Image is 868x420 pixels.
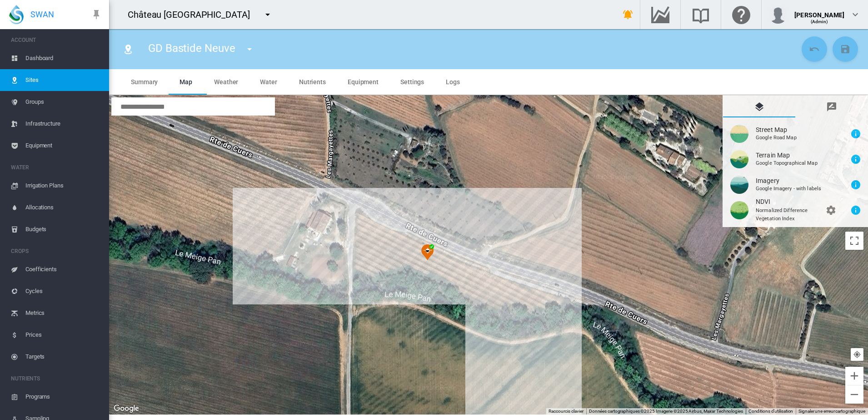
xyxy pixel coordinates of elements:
a: Conditions d'utilisation [748,409,793,414]
md-icon: Go to the Data Hub [649,9,671,20]
span: ACCOUNT [11,33,102,47]
span: Données cartographiques ©2025 Imagerie ©2025 Airbus, Maxar Technologies [589,409,743,414]
md-icon: Click here for help [730,9,752,20]
span: Irrigation Plans [25,175,102,197]
button: Your Location [851,348,863,361]
span: Infrastructure [25,113,102,135]
md-icon: icon-information [850,128,861,139]
md-icon: icon-bell-ring [623,9,634,20]
span: Groups [25,91,102,113]
span: NUTRIENTS [11,371,102,386]
button: Cancel Changes [802,36,827,62]
span: Allocations [25,197,102,218]
button: Zoom avant [845,367,863,385]
button: Layer information [847,125,865,143]
button: Street Map Google Road Map Layer information [723,121,868,147]
button: Save Changes [833,36,858,62]
span: Cycles [25,280,102,302]
span: Summary [131,78,158,86]
md-icon: Search the knowledge base [690,9,712,20]
span: Logs [446,78,460,86]
md-icon: icon-menu-down [244,44,255,55]
md-icon: icon-layers [754,101,765,112]
md-tab-item: Drawing Manager [795,96,868,117]
span: CROPS [11,244,102,258]
md-icon: icon-information [850,205,861,216]
md-icon: icon-information [850,179,861,190]
span: (Admin) [811,19,828,24]
md-icon: icon-message-draw [826,101,837,112]
a: Signaler une erreur cartographique [798,409,865,414]
button: NDVI Normalized Difference Vegetation Index Layer settings Layer information [723,197,868,223]
span: Equipment [25,135,102,157]
md-icon: icon-menu-down [262,9,273,20]
button: Imagery Google Imagery - with labels Layer information [723,172,868,197]
button: Passer en plein écran [845,232,863,250]
div: [PERSON_NAME] [794,7,844,16]
span: Metrics [25,302,102,324]
md-icon: icon-chevron-down [850,9,861,20]
span: Sites [25,69,102,91]
md-icon: icon-information [850,154,861,165]
span: Coefficients [25,258,102,280]
span: Prices [25,324,102,346]
span: Programs [25,386,102,408]
md-icon: icon-pin [91,9,102,20]
button: Terrain Map Google Topographical Map Layer information [723,147,868,172]
md-tab-content: Map Layer Control [723,117,868,227]
span: Nutrients [299,78,326,86]
button: Raccourcis clavier [549,408,584,415]
span: Settings [400,78,424,86]
span: WATER [11,160,102,175]
div: Château [GEOGRAPHIC_DATA] [128,8,258,21]
span: Dashboard [25,47,102,69]
button: Zoom arrière [845,385,863,404]
button: Layer information [847,150,865,168]
span: GD Bastide Neuve [148,42,235,55]
img: SWAN-Landscape-Logo-Colour-drop.png [9,5,24,24]
span: Water [260,78,277,86]
md-icon: icon-map-marker-radius [123,44,134,55]
button: Layer settings [822,201,840,219]
button: icon-bell-ring [619,5,637,24]
span: Targets [25,346,102,368]
md-icon: icon-content-save [840,44,851,55]
md-tab-item: Map Layer Control [723,96,795,117]
span: Weather [214,78,238,86]
a: Ouvrir cette zone dans Google Maps (dans une nouvelle fenêtre) [111,403,141,415]
span: SWAN [30,9,54,20]
span: Map [180,78,192,86]
img: profile.jpg [769,5,787,24]
button: Click to go to list of Sites [119,40,137,58]
md-icon: icon-cog [825,205,836,216]
button: Layer information [847,201,865,219]
img: Google [111,403,141,415]
button: icon-menu-down [259,5,277,24]
button: icon-menu-down [240,40,259,58]
span: Budgets [25,218,102,240]
span: Equipment [348,78,379,86]
md-icon: icon-undo [809,44,820,55]
button: Layer information [847,176,865,194]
